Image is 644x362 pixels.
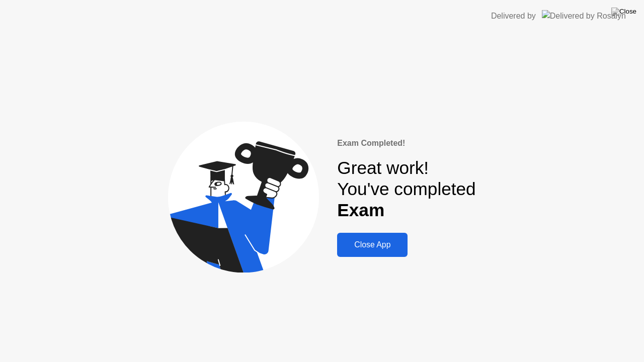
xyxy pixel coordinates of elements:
[337,200,384,220] b: Exam
[611,8,636,16] img: Close
[337,233,408,257] button: Close App
[337,157,475,221] div: Great work! You've completed
[491,10,536,22] div: Delivered by
[340,240,405,249] div: Close App
[542,10,626,22] img: Delivered by Rosalyn
[337,137,475,149] div: Exam Completed!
